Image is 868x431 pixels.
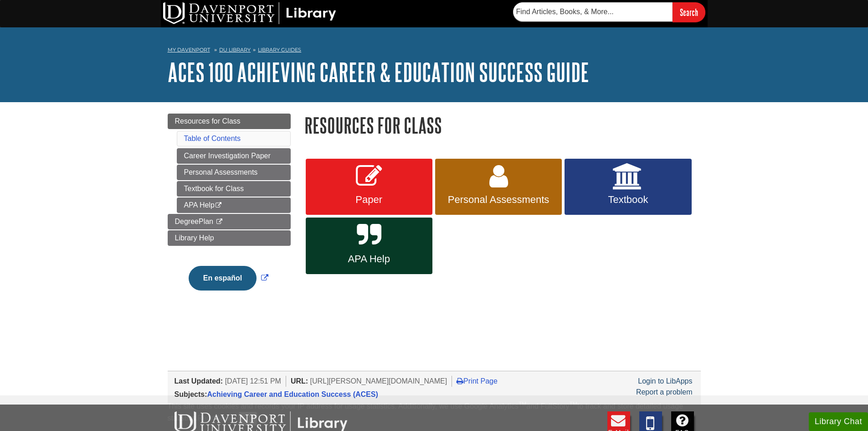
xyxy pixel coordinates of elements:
span: Paper [313,194,426,206]
a: Table of Contents [184,135,241,142]
a: Read More [197,414,233,422]
a: My Davenport [168,46,210,54]
span: Resources for Class [175,117,241,125]
a: APA Help [177,197,291,213]
a: DegreePlan [168,214,291,229]
a: Personal Assessments [435,159,562,215]
a: Login to LibApps [638,377,692,385]
span: [URL][PERSON_NAME][DOMAIN_NAME] [310,377,447,385]
div: Guide Page Menu [168,114,291,306]
a: Paper [306,159,432,215]
sup: TM [570,401,577,407]
a: DU Library [219,47,251,53]
a: Link opens in new window [186,274,271,282]
a: APA Help [306,218,432,274]
button: Library Chat [809,412,868,431]
span: Last Updated: [175,377,223,385]
button: En español [189,266,257,291]
span: APA Help [313,253,426,265]
form: Searches DU Library's articles, books, and more [513,2,705,22]
a: Textbook for Class [177,181,291,197]
sup: TM [519,401,526,407]
button: Close [239,412,257,426]
span: URL: [291,377,308,385]
span: Personal Assessments [442,194,555,206]
a: Library Guides [258,47,301,53]
nav: breadcrumb [168,44,701,58]
a: ACES 100 Achieving Career & Education Success Guide [168,58,589,86]
img: DU Library [163,2,336,24]
a: Report a problem [636,388,693,396]
input: Search [673,2,705,22]
span: Subjects: [175,390,207,398]
span: Library Help [175,234,214,242]
input: Find Articles, Books, & More... [513,2,673,21]
a: Textbook [565,159,691,215]
a: Resources for Class [168,114,291,129]
span: [DATE] 12:51 PM [225,377,281,385]
a: Print Page [457,377,498,385]
i: Print Page [457,377,463,384]
a: Achieving Career and Education Success (ACES) [207,390,378,398]
a: Library Help [168,230,291,246]
i: This link opens in a new window [215,219,223,225]
i: This link opens in a new window [215,203,222,208]
div: This site uses cookies and records your IP address for usage statistics. Additionally, we use Goo... [168,401,701,426]
span: Textbook [571,194,684,206]
span: DegreePlan [175,218,214,225]
a: Personal Assessments [177,165,291,180]
h1: Resources for Class [304,114,701,137]
a: Career Investigation Paper [177,148,291,164]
